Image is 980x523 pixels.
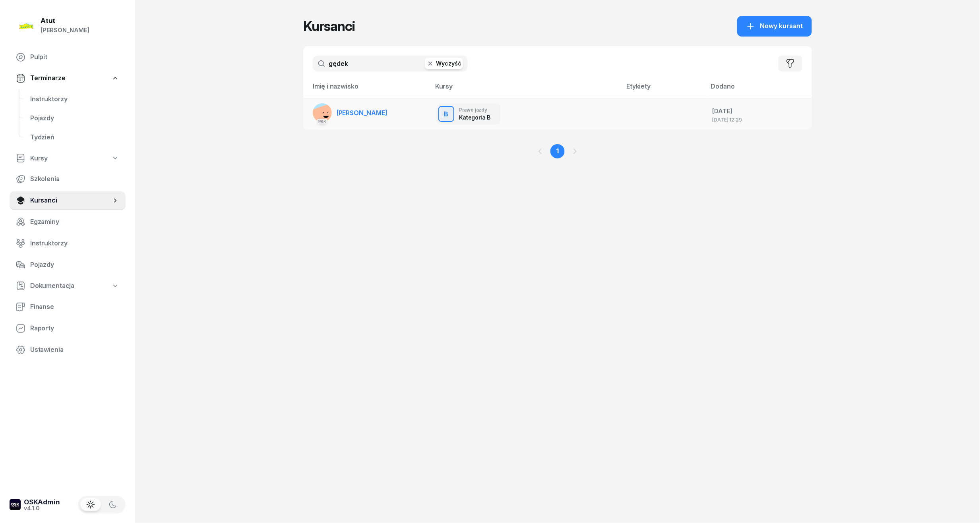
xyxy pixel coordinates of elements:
div: v4.1.0 [24,506,60,511]
a: Kursanci [10,191,126,210]
button: Wyczyść [425,58,463,69]
a: Pulpit [10,48,126,67]
span: Finanse [30,302,119,312]
th: Etykiety [622,81,706,98]
button: B [438,106,454,122]
a: Raporty [10,319,126,338]
span: Szkolenia [30,174,119,184]
a: Instruktorzy [24,90,126,109]
span: Pojazdy [30,260,119,270]
span: Ustawienia [30,345,119,355]
a: Szkolenia [10,170,126,189]
span: Dokumentacja [30,281,74,291]
a: Kursy [10,149,126,168]
span: Nowy kursant [760,21,803,31]
div: PKK [317,119,328,124]
div: [PERSON_NAME] [41,25,89,35]
a: 1 [550,144,565,158]
a: Dokumentacja [10,277,126,295]
div: B [441,108,452,121]
span: Kursanci [30,195,111,206]
div: OSKAdmin [24,499,60,506]
input: Szukaj [313,56,468,71]
a: Pojazdy [24,109,126,128]
a: Egzaminy [10,212,126,232]
a: Tydzień [24,128,126,147]
div: Prawo jazdy [459,107,490,112]
a: PKK[PERSON_NAME] [313,103,387,122]
a: Finanse [10,297,126,317]
div: [DATE] 12:29 [713,117,806,122]
a: Pojazdy [10,255,126,274]
div: [DATE] [713,106,806,116]
span: Instruktorzy [30,94,119,104]
span: Instruktorzy [30,238,119,249]
div: Kategoria B [459,114,490,121]
span: [PERSON_NAME] [337,109,387,117]
span: Tydzień [30,132,119,143]
span: Pulpit [30,52,119,62]
div: Atut [41,17,89,24]
th: Dodano [706,81,812,98]
span: Kursy [30,153,48,164]
th: Imię i nazwisko [303,81,430,98]
a: Terminarze [10,69,126,87]
h1: Kursanci [303,19,355,33]
a: Ustawienia [10,340,126,359]
a: Instruktorzy [10,234,126,253]
button: Nowy kursant [737,16,812,37]
img: logo-xs-dark@2x.png [10,499,21,510]
th: Kursy [430,81,622,98]
span: Pojazdy [30,113,119,124]
span: Terminarze [30,73,65,83]
span: Egzaminy [30,217,119,227]
span: Raporty [30,323,119,334]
